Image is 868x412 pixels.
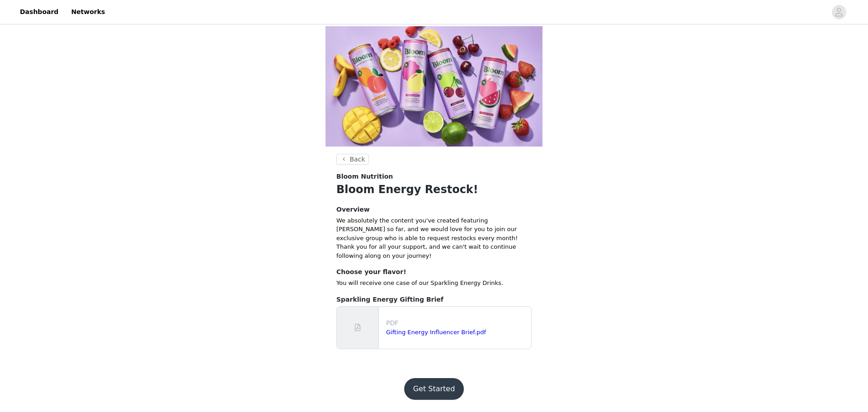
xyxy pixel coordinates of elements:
div: avatar [835,5,843,19]
a: Networks [66,2,110,22]
p: PDF [386,318,528,328]
img: campaign image [325,26,542,147]
h1: Bloom Energy Restock! [336,181,532,198]
h4: Overview [336,205,532,214]
p: You will receive one case of our Sparkling Energy Drinks. [336,279,532,288]
button: Back [336,154,369,165]
button: Get Started [404,378,464,400]
a: Gifting Energy Influencer Brief.pdf [386,329,486,336]
h4: Choose your flavor! [336,267,532,277]
span: Bloom Nutrition [336,172,393,181]
h4: Sparkling Energy Gifting Brief [336,295,532,304]
a: Dashboard [14,2,64,22]
p: We absolutely the content you've created featuring [PERSON_NAME] so far, and we would love for yo... [336,216,532,260]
